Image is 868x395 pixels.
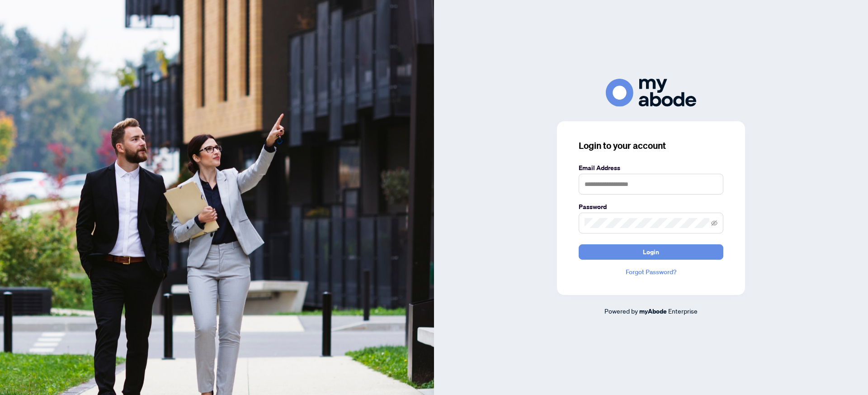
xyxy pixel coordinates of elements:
[579,163,723,173] label: Email Address
[579,267,723,277] a: Forgot Password?
[643,245,659,259] span: Login
[668,307,698,315] span: Enterprise
[711,220,717,226] span: eye-invisible
[604,307,638,315] span: Powered by
[707,179,718,190] keeper-lock: Open Keeper Popup
[639,306,667,316] a: myAbode
[579,139,723,152] h3: Login to your account
[606,79,696,106] img: ma-logo
[579,202,723,212] label: Password
[579,244,723,260] button: Login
